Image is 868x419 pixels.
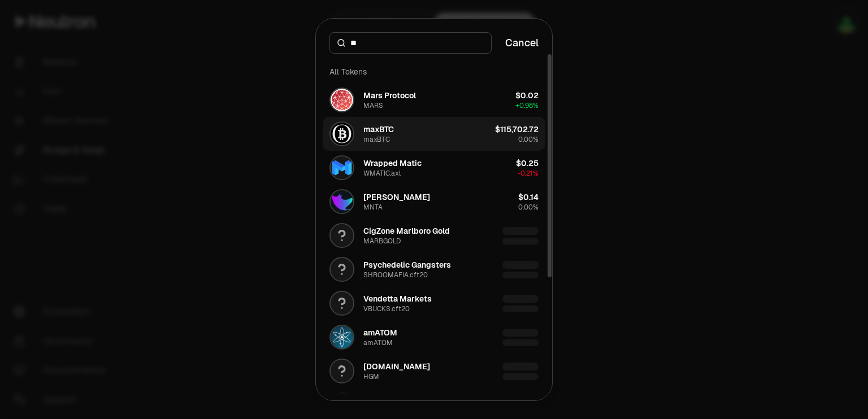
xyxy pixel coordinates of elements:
span: 0.00% [518,135,539,144]
div: HGM [363,372,379,381]
div: All Tokens [323,60,545,83]
div: VBUCKS.cft20 [363,304,410,313]
img: MNTA Logo [331,190,353,213]
div: MARBGOLD [363,237,401,246]
button: WMATIC.axl LogoWrapped MaticWMATIC.axl$0.25-0.21% [323,151,545,185]
div: $0.25 [516,158,539,169]
button: Cancel [505,35,539,51]
img: maxBTC Logo [331,123,353,145]
button: MNTA Logo[PERSON_NAME]MNTA$0.140.00% [323,185,545,219]
img: WMATIC.axl Logo [331,156,353,179]
div: [PERSON_NAME] [363,191,430,203]
img: amATOM Logo [331,326,353,348]
button: [DOMAIN_NAME]HGM [323,354,545,388]
div: MARS [363,101,383,110]
button: Psychedelic GangstersSHROOMAFIA.cft20 [323,252,545,286]
span: 0.00% [518,203,539,212]
div: Psychedelic Gangsters [363,259,451,270]
div: amATOM [363,327,397,338]
div: BlackGlovesMatter [363,395,437,406]
div: maxBTC [363,135,390,144]
div: $115,702.72 [495,124,539,135]
div: SHROOMAFIA.cft20 [363,270,428,280]
div: maxBTC [363,124,394,135]
button: amATOM LogoamATOMamATOM [323,320,545,354]
div: Wrapped Matic [363,158,422,169]
span: + 0.98% [515,101,539,110]
div: $0.14 [518,191,539,203]
button: maxBTC LogomaxBTCmaxBTC$115,702.720.00% [323,117,545,151]
button: MARS LogoMars ProtocolMARS$0.02+0.98% [323,83,545,117]
div: amATOM [363,338,393,347]
div: Vendetta Markets [363,293,432,304]
button: Vendetta MarketsVBUCKS.cft20 [323,286,545,320]
div: WMATIC.axl [363,169,401,178]
button: CigZone Marlboro GoldMARBGOLD [323,219,545,252]
div: CigZone Marlboro Gold [363,225,450,237]
div: [DOMAIN_NAME] [363,361,430,372]
span: -0.21% [518,169,539,178]
div: $0.02 [515,90,539,101]
img: MARS Logo [331,89,353,111]
div: Mars Protocol [363,90,416,101]
div: MNTA [363,203,383,212]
